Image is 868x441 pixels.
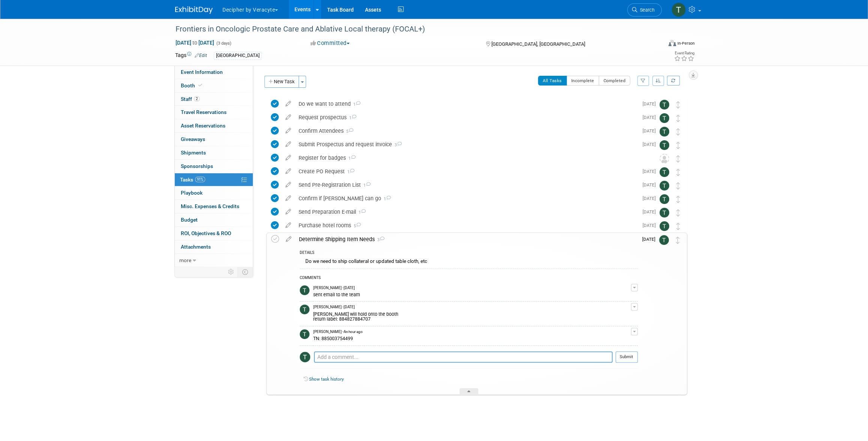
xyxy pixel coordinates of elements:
[300,352,310,362] img: Tony Alvarado
[282,141,295,148] a: edit
[375,237,384,242] span: 3
[313,304,355,310] span: [PERSON_NAME] - [DATE]
[175,39,215,46] span: [DATE] [DATE]
[295,124,638,137] div: Confirm Attendees
[300,285,309,295] img: Tony Alvarado
[347,115,356,120] span: 1
[282,181,295,188] a: edit
[175,200,253,213] a: Misc. Expenses & Credits
[300,256,638,268] div: Do we need to ship collateral or updated table cloth, etc
[175,213,253,226] a: Budget
[175,133,253,146] a: Giveaways
[300,274,638,282] div: COMMENTS
[295,151,644,164] div: Register for badges
[175,173,253,186] a: Tasks91%
[643,196,659,201] span: [DATE]
[175,51,207,60] td: Tags
[175,93,253,106] a: Staff2
[627,3,662,16] a: Search
[356,210,366,215] span: 1
[282,222,295,229] a: edit
[175,186,253,199] a: Playbook
[676,223,680,230] i: Move task
[676,115,680,122] i: Move task
[659,167,669,177] img: Tony Alvarado
[659,221,669,231] img: Tony Alvarado
[345,169,354,174] span: 1
[282,195,295,202] a: edit
[674,51,694,55] div: Event Rating
[676,155,680,162] i: Move task
[392,142,402,147] span: 3
[181,190,203,196] span: Playbook
[214,52,262,60] div: [GEOGRAPHIC_DATA]
[181,109,227,115] span: Travel Reservations
[282,127,295,134] a: edit
[295,178,638,191] div: Send Pre-Registration List
[659,208,669,217] img: Tony Alvarado
[300,304,309,314] img: Tony Alvarado
[676,182,680,189] i: Move task
[668,40,676,46] img: Format-Inperson.png
[313,291,631,298] div: sent email to the team
[676,209,680,216] i: Move task
[181,96,200,102] span: Staff
[659,154,669,163] img: Unassigned
[181,123,225,129] span: Asset Reservations
[643,128,659,133] span: [DATE]
[643,182,659,187] span: [DATE]
[175,146,253,159] a: Shipments
[175,227,253,240] a: ROI, Objectives & ROO
[643,101,659,106] span: [DATE]
[676,101,680,108] i: Move task
[181,150,206,156] span: Shipments
[295,205,638,218] div: Send Preparation E-mail
[361,183,371,188] span: 1
[616,351,638,363] button: Submit
[313,334,631,342] div: TN: 885003754499
[351,102,360,107] span: 1
[659,140,669,150] img: Tony Alvarado
[313,310,631,322] div: [PERSON_NAME] will hold onto the booth return label: 884827884707
[566,76,599,85] button: Incomplete
[295,138,638,151] div: Submit Prospectus and request invoice
[351,223,361,228] span: 5
[676,196,680,203] i: Move task
[173,22,650,36] div: Frontiers in Oncologic Prostate Care and Ablative Local therapy (FOCAL+)
[676,169,680,176] i: Move task
[617,39,695,50] div: Event Format
[180,177,205,183] span: Tasks
[295,111,638,124] div: Request prospectus
[181,82,204,88] span: Booth
[175,106,253,119] a: Travel Reservations
[181,244,211,250] span: Attachments
[538,76,567,85] button: All Tasks
[659,181,669,190] img: Tony Alvarado
[381,196,391,201] span: 1
[191,40,198,46] span: to
[225,267,238,277] td: Personalize Event Tab Strip
[309,376,344,382] a: Show task history
[181,203,239,209] span: Misc. Expenses & Credits
[295,192,638,205] div: Confirm if [PERSON_NAME] can go
[181,69,223,75] span: Event Information
[667,76,680,85] a: Refresh
[181,230,231,236] span: ROI, Objectives & ROO
[282,168,295,175] a: edit
[282,100,295,107] a: edit
[282,154,295,161] a: edit
[643,223,659,228] span: [DATE]
[195,177,205,182] span: 91%
[181,217,198,223] span: Budget
[677,40,695,46] div: In-Person
[308,39,353,47] button: Committed
[175,240,253,253] a: Attachments
[181,136,205,142] span: Giveaways
[671,3,686,17] img: Tony Alvarado
[175,160,253,173] a: Sponsorships
[175,79,253,92] a: Booth
[295,165,638,178] div: Create PO Request
[198,83,202,87] i: Booth reservation complete
[643,142,659,147] span: [DATE]
[491,41,585,47] span: [GEOGRAPHIC_DATA], [GEOGRAPHIC_DATA]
